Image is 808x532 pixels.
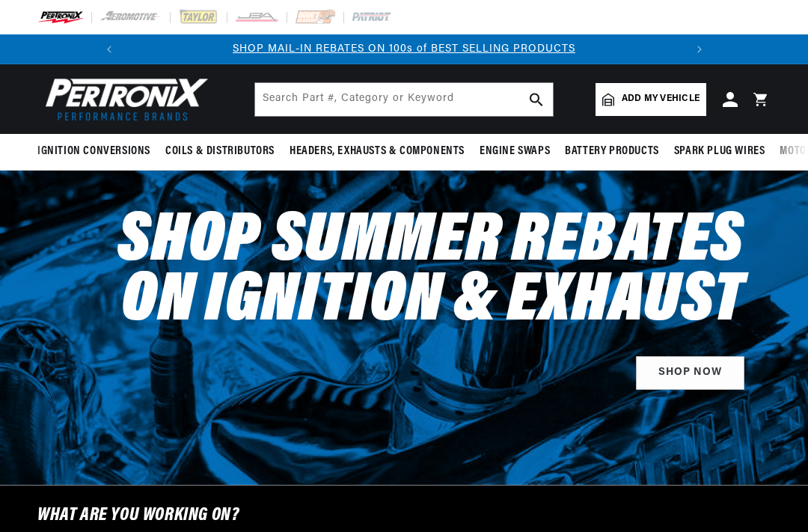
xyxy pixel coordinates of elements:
span: Coils & Distributors [165,144,275,159]
a: SHOP MAIL-IN REBATES ON 100s of BEST SELLING PRODUCTS [233,43,575,55]
span: Battery Products [565,144,659,159]
img: Pertronix [37,73,209,125]
input: Search Part #, Category or Keyword [255,83,553,116]
summary: Coils & Distributors [158,134,282,169]
span: Add my vehicle [622,92,700,106]
button: Translation missing: en.sections.announcements.next_announcement [685,34,714,64]
span: Headers, Exhausts & Components [290,144,465,159]
span: Ignition Conversions [37,144,150,159]
summary: Spark Plug Wires [667,134,773,169]
summary: Ignition Conversions [37,134,158,169]
a: Add my vehicle [596,83,706,116]
summary: Headers, Exhausts & Components [282,134,472,169]
div: Announcement [124,41,685,58]
button: search button [520,83,553,116]
a: SHOP NOW [636,356,744,390]
span: Engine Swaps [480,144,550,159]
button: Translation missing: en.sections.announcements.previous_announcement [94,34,124,64]
summary: Engine Swaps [472,134,557,169]
summary: Battery Products [557,134,667,169]
h2: Shop Summer Rebates on Ignition & Exhaust [117,213,744,332]
div: 1 of 2 [124,41,685,58]
span: Spark Plug Wires [674,144,765,159]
